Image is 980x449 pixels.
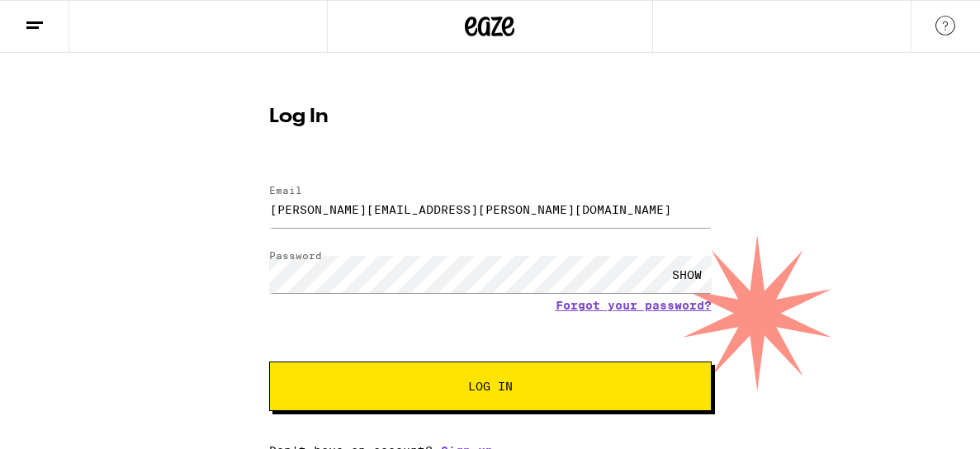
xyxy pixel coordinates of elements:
label: Password [269,250,322,261]
a: Forgot your password? [556,299,712,312]
label: Email [269,185,302,196]
h1: Log In [269,107,712,127]
input: Email [269,191,712,228]
div: SHOW [662,256,712,293]
span: Log In [468,380,513,392]
button: Log In [269,362,712,411]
